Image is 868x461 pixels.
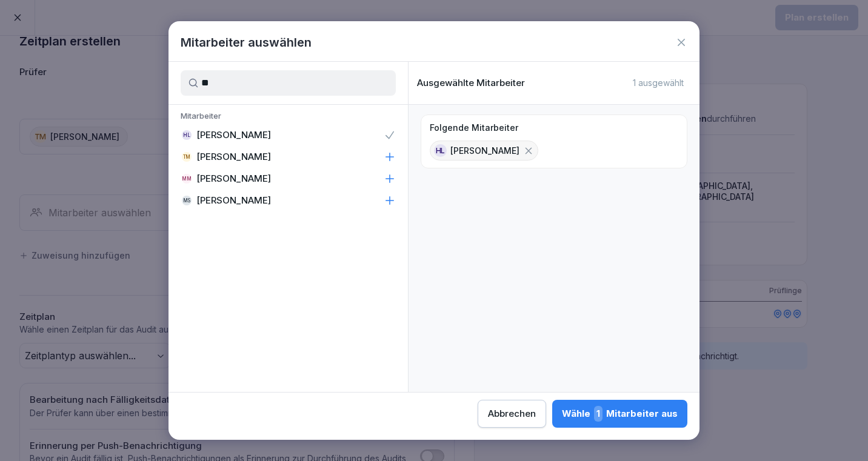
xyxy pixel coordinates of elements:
[182,196,192,205] div: MS
[169,111,408,124] p: Mitarbeiter
[434,144,447,157] div: HL
[633,78,684,88] p: 1 ausgewählt
[488,407,536,420] div: Abbrechen
[450,144,519,157] p: [PERSON_NAME]
[552,400,687,428] button: Wähle1Mitarbeiter aus
[562,406,678,422] div: Wähle Mitarbeiter aus
[196,194,271,207] p: [PERSON_NAME]
[594,406,603,422] span: 1
[196,129,271,141] p: [PERSON_NAME]
[196,151,271,163] p: [PERSON_NAME]
[430,122,518,133] p: Folgende Mitarbeiter
[196,173,271,185] p: [PERSON_NAME]
[182,152,192,162] div: TM
[182,174,192,184] div: MM
[182,130,192,140] div: HL
[478,400,546,428] button: Abbrechen
[417,78,525,88] p: Ausgewählte Mitarbeiter
[181,33,312,51] h1: Mitarbeiter auswählen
